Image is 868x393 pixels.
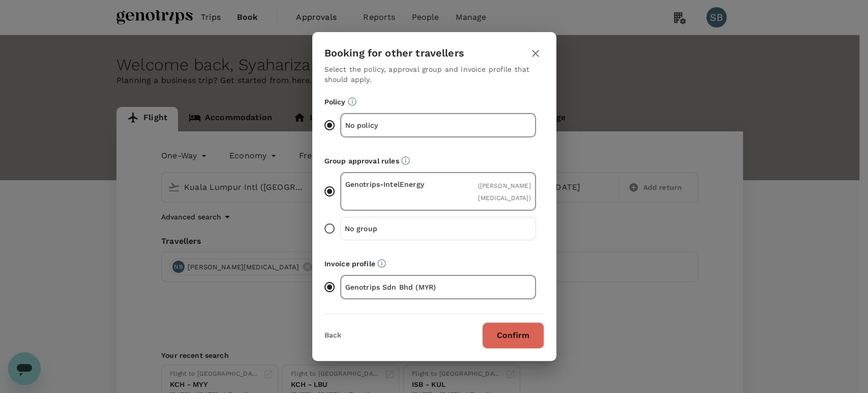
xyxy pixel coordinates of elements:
p: No policy [345,120,438,130]
p: No group [345,223,438,234]
p: Invoice profile [324,259,544,269]
button: Confirm [482,322,544,349]
span: ( [PERSON_NAME][MEDICAL_DATA] ) [477,182,530,202]
h3: Booking for other travellers [324,47,464,59]
svg: The payment currency and company information are based on the selected invoice profile. [377,259,386,268]
svg: Default approvers or custom approval rules (if available) are based on the user group. [401,156,410,165]
p: Policy [324,97,544,107]
button: Back [324,331,341,340]
svg: Booking restrictions are based on the selected travel policy. [348,97,356,106]
p: Select the policy, approval group and invoice profile that should apply. [324,64,544,85]
p: Group approval rules [324,156,544,166]
p: Genotrips Sdn Bhd (MYR) [345,282,438,292]
p: Genotrips-IntelEnergy [345,179,438,189]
